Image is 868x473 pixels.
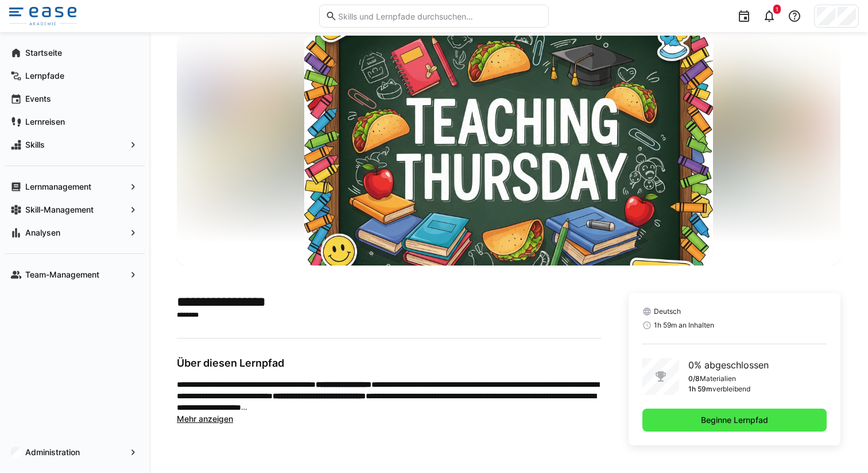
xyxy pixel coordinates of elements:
p: 0/8 [688,374,700,383]
p: Materialien [700,374,736,383]
h3: Über diesen Lernpfad [177,357,601,370]
p: 1h 59m [688,384,712,394]
button: Beginne Lernpfad [642,409,827,432]
p: verbleibend [712,384,750,394]
span: Deutsch [654,307,681,316]
span: Mehr anzeigen [177,414,233,424]
p: 0% abgeschlossen [688,358,769,372]
input: Skills und Lernpfade durchsuchen… [337,11,542,21]
span: 1h 59m an Inhalten [654,321,714,330]
span: 1 [776,6,778,13]
span: Beginne Lernpfad [699,414,770,426]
